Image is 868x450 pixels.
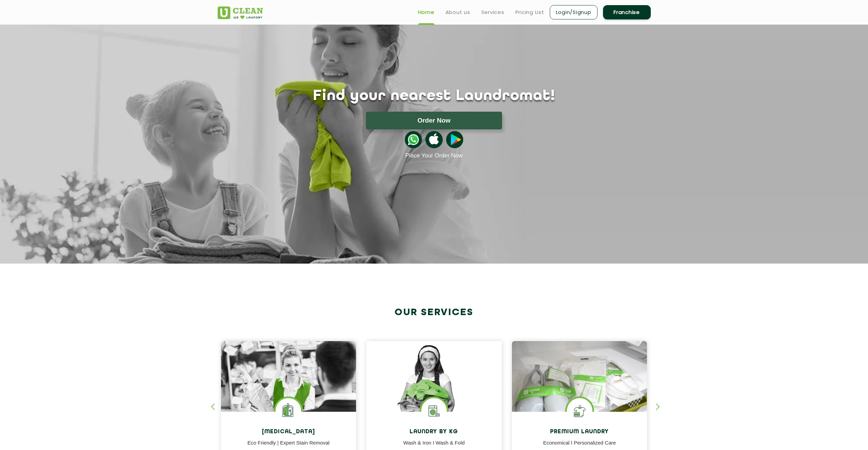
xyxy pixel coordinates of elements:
[517,429,642,435] h4: Premium Laundry
[218,307,651,318] h2: Our Services
[276,398,301,424] img: Laundry Services near me
[366,341,502,431] img: a girl with laundry basket
[515,8,544,16] a: Pricing List
[421,398,447,424] img: laundry washing machine
[212,88,656,105] h1: Find your nearest Laundromat!
[446,131,463,148] img: playstoreicon.png
[445,8,470,16] a: About us
[366,112,502,129] button: Order Now
[405,152,462,159] a: Place Your Order Now
[218,6,263,19] img: UClean Laundry and Dry Cleaning
[481,8,504,16] a: Services
[371,429,497,435] h4: Laundry by Kg
[567,398,592,424] img: Shoes Cleaning
[512,341,647,431] img: laundry done shoes and clothes
[226,429,351,435] h4: [MEDICAL_DATA]
[405,131,422,148] img: whatsappicon.png
[425,131,442,148] img: apple-icon.png
[550,5,598,19] a: Login/Signup
[221,341,356,450] img: Drycleaners near me
[603,5,651,19] a: Franchise
[418,8,435,16] a: Home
